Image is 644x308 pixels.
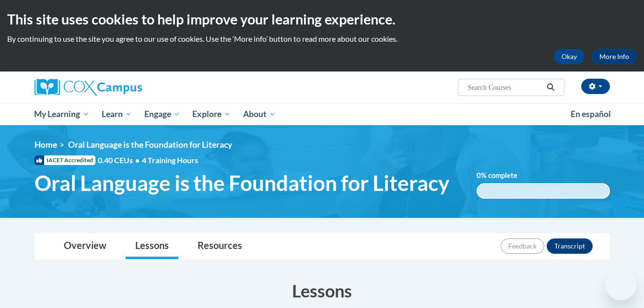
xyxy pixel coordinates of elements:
span: 0 [477,171,481,179]
span: 0.40 CEUs [98,155,142,166]
a: Home [35,140,57,150]
p: By continuing to use the site you agree to our use of cookies. Use the ‘More info’ button to read... [7,34,637,44]
button: Transcript [547,238,593,254]
a: About [237,103,282,125]
a: Explore [186,103,237,125]
span: About [243,108,276,120]
h3: Lessons [35,279,610,303]
img: Cox Campus [35,79,142,96]
span: Explore [192,108,231,120]
span: IACET Accredited [35,155,95,165]
a: En español [564,104,617,124]
button: Search [543,82,558,93]
button: Feedback [501,238,544,254]
a: Resources [188,234,252,259]
a: Overview [54,234,116,259]
span: En español [571,109,611,119]
a: Learn [95,103,138,125]
a: My Learning [28,103,96,125]
a: Engage [138,103,187,125]
a: Lessons [126,234,178,259]
button: Account Settings [581,79,610,94]
span: Engage [144,108,180,120]
h2: This site uses cookies to help improve your learning experience. [7,10,637,29]
button: Okay [554,49,585,64]
div: Main menu [20,103,624,125]
a: Cox Campus [35,79,217,96]
span: My Learning [34,108,89,120]
label: % complete [477,170,532,181]
iframe: Button to launch messaging window [606,270,636,300]
span: Oral Language is the Foundation for Literacy [35,170,449,196]
a: More Info [592,49,637,64]
span: 4 Training Hours [142,155,198,165]
span: Oral Language is the Foundation for Literacy [68,140,232,150]
span: Learn [102,108,132,120]
input: Search Courses [467,82,543,93]
span: • [135,155,140,165]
